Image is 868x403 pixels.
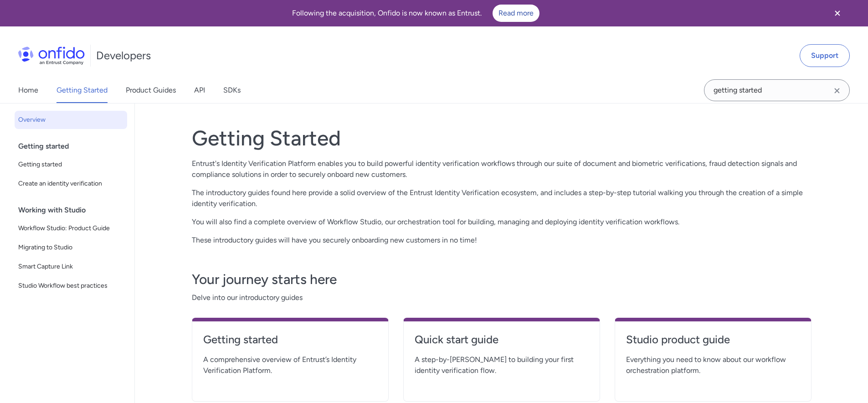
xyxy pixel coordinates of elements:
[821,2,854,25] button: Close banner
[56,77,108,103] a: Getting Started
[203,332,377,354] a: Getting started
[800,44,850,67] a: Support
[832,8,843,19] svg: Close banner
[626,332,800,347] h4: Studio product guide
[18,261,123,272] span: Smart Capture Link
[493,5,539,22] a: Read more
[18,114,123,125] span: Overview
[15,238,127,257] a: Migrating to Studio
[415,332,589,347] h4: Quick start guide
[18,77,38,103] a: Home
[15,219,127,238] a: Workflow Studio: Product Guide
[15,175,127,193] a: Create an identity verification
[15,258,127,276] a: Smart Capture Link
[18,159,123,170] span: Getting started
[192,158,812,180] p: Entrust's Identity Verification Platform enables you to build powerful identity verification work...
[18,201,131,219] div: Working with Studio
[18,280,123,291] span: Studio Workflow best practices
[15,277,127,295] a: Studio Workflow best practices
[203,354,377,376] span: A comprehensive overview of Entrust’s Identity Verification Platform.
[192,217,812,227] p: You will also find a complete overview of Workflow Studio, our orchestration tool for building, m...
[96,48,151,63] h1: Developers
[832,85,842,96] svg: Clear search field button
[194,77,205,103] a: API
[626,354,800,376] span: Everything you need to know about our workflow orchestration platform.
[192,235,812,246] p: These introductory guides will have you securely onboarding new customers in no time!
[223,77,241,103] a: SDKs
[18,46,85,65] img: Onfido Logo
[203,332,377,347] h4: Getting started
[18,137,131,155] div: Getting started
[192,270,812,289] h3: Your journey starts here
[18,242,123,253] span: Migrating to Studio
[626,332,800,354] a: Studio product guide
[15,155,127,174] a: Getting started
[415,332,589,354] a: Quick start guide
[11,5,821,22] div: Following the acquisition, Onfido is now known as Entrust.
[192,125,812,151] h1: Getting Started
[415,354,589,376] span: A step-by-[PERSON_NAME] to building your first identity verification flow.
[126,77,176,103] a: Product Guides
[704,79,850,101] input: Onfido search input field
[192,292,812,303] span: Delve into our introductory guides
[15,111,127,129] a: Overview
[192,187,812,209] p: The introductory guides found here provide a solid overview of the Entrust Identity Verification ...
[18,223,123,234] span: Workflow Studio: Product Guide
[18,178,123,189] span: Create an identity verification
